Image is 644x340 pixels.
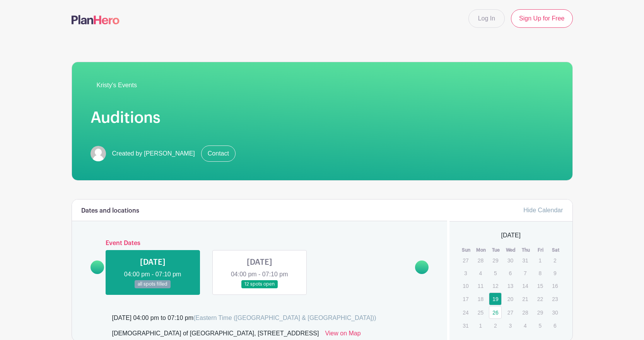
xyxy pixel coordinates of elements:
[459,246,474,254] th: Sun
[72,15,120,24] img: logo-507f7623f17ff9eddc593b1ce0a138ce2505c220e1c5a4e2b4648c50719b7d32.svg
[504,306,517,318] p: 27
[548,306,561,318] p: 30
[474,293,487,305] p: 18
[548,254,561,266] p: 2
[489,320,502,332] p: 2
[519,320,531,332] p: 4
[474,254,487,266] p: 28
[504,254,517,266] p: 30
[548,267,561,279] p: 9
[519,267,531,279] p: 7
[474,267,487,279] p: 4
[91,146,106,161] img: default-ce2991bfa6775e67f084385cd625a349d9dcbb7a52a09fb2fda1e96e2d18dcdb.png
[489,293,502,305] a: 19
[489,280,502,292] p: 12
[459,254,472,266] p: 27
[548,293,561,305] p: 23
[548,246,563,254] th: Sat
[474,320,487,332] p: 1
[468,9,505,28] a: Log In
[112,149,195,158] span: Created by [PERSON_NAME]
[91,108,554,127] h1: Auditions
[501,231,521,240] span: [DATE]
[504,293,517,305] p: 20
[548,280,561,292] p: 16
[533,246,548,254] th: Fri
[459,280,472,292] p: 10
[518,246,533,254] th: Thu
[511,9,572,28] a: Sign Up for Free
[112,313,376,323] div: [DATE] 04:00 pm to 07:10 pm
[489,246,504,254] th: Tue
[474,306,487,318] p: 25
[489,267,502,279] p: 5
[504,280,517,292] p: 13
[534,254,547,266] p: 1
[523,207,563,213] a: Hide Calendar
[504,267,517,279] p: 6
[201,145,236,162] a: Contact
[548,320,561,332] p: 6
[534,293,547,305] p: 22
[474,246,489,254] th: Mon
[519,293,531,305] p: 21
[81,207,139,215] h6: Dates and locations
[489,254,502,266] p: 29
[534,280,547,292] p: 15
[534,306,547,318] p: 29
[504,246,519,254] th: Wed
[504,320,517,332] p: 3
[474,280,487,292] p: 11
[459,293,472,305] p: 17
[97,81,137,90] span: Kristy's Events
[519,280,531,292] p: 14
[459,267,472,279] p: 3
[489,306,502,319] a: 26
[534,267,547,279] p: 8
[459,320,472,332] p: 31
[519,254,531,266] p: 31
[459,306,472,318] p: 24
[104,240,415,247] h6: Event Dates
[519,306,531,318] p: 28
[193,315,376,321] span: (Eastern Time ([GEOGRAPHIC_DATA] & [GEOGRAPHIC_DATA]))
[534,320,547,332] p: 5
